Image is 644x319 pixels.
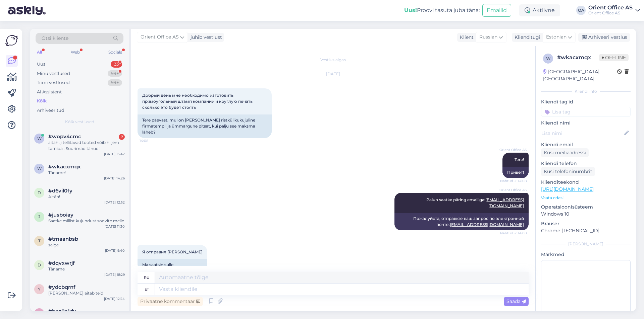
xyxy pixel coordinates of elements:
[48,284,75,290] span: #ydcbqrnf
[541,186,594,192] a: [URL][DOMAIN_NAME]
[426,197,524,208] span: Palun saatke päring emailiga:
[48,266,125,272] div: Täname
[450,222,524,227] a: [EMAIL_ADDRESS][DOMAIN_NAME]
[38,311,41,316] span: b
[105,248,125,253] div: [DATE] 9:40
[485,197,524,208] a: [EMAIL_ADDRESS][DOMAIN_NAME]
[588,5,633,10] div: Orient Office AS
[38,287,41,292] span: y
[48,212,73,218] span: #jusboiay
[506,298,526,304] span: Saada
[543,68,617,82] div: [GEOGRAPHIC_DATA], [GEOGRAPHIC_DATA]
[541,88,631,94] div: Kliendi info
[502,167,529,178] div: Привет!
[48,260,75,266] span: #dqvxwrjf
[140,138,165,143] span: 14:08
[576,6,586,15] div: OA
[42,35,68,42] span: Otsi kliente
[65,119,94,125] span: Kõik vestlused
[48,290,125,296] div: [PERSON_NAME] aitab teid
[546,56,550,61] span: w
[48,308,76,314] span: #bpz8a1dy
[541,98,631,105] p: Kliendi tag'id
[599,54,629,61] span: Offline
[38,190,41,195] span: d
[37,136,42,141] span: w
[541,241,631,247] div: [PERSON_NAME]
[557,54,599,62] div: # wkacxmqx
[500,231,527,236] span: Nähtud ✓ 14:08
[48,134,81,140] span: #wopv4cmc
[541,167,595,176] div: Küsi telefoninumbrit
[104,152,125,157] div: [DATE] 15:42
[541,204,631,211] p: Operatsioonisüsteem
[138,71,529,77] div: [DATE]
[37,70,70,77] div: Minu vestlused
[541,141,631,148] p: Kliendi email
[107,48,123,57] div: Socials
[482,4,511,17] button: Emailid
[138,114,272,138] div: Tere päevast, mul on [PERSON_NAME] ristkülikukujuline firmatempli ja ümmargune pitsat, kui palju ...
[541,148,589,157] div: Küsi meiliaadressi
[142,249,203,254] span: Я отправил [PERSON_NAME]
[394,213,529,230] div: Пожалуйста, отправьте ваш запрос по электронной почте:
[512,34,540,41] div: Klienditugi
[48,188,72,194] span: #d6vil0fy
[111,61,122,68] div: 33
[541,130,623,137] input: Lisa nimi
[541,195,631,201] p: Vaata edasi ...
[142,93,254,110] span: Добрый день мне необходимо изготовить прямоугольный штамп компании и круглую печать сколько это б...
[515,157,524,162] span: Tere!
[48,236,78,242] span: #tmaanbsb
[541,211,631,218] p: Windows 10
[500,178,527,183] span: Nähtud ✓ 14:08
[36,48,43,57] div: All
[144,272,150,283] div: ru
[404,6,480,14] div: Proovi tasuta juba täna:
[119,134,125,140] div: 7
[541,251,631,258] p: Märkmed
[578,33,630,42] div: Arhiveeri vestlus
[499,147,527,152] span: Orient Office AS
[141,33,179,41] span: Orient Office AS
[541,160,631,167] p: Kliendi telefon
[48,194,125,200] div: Aitäh!
[541,220,631,227] p: Brauser
[138,57,529,63] div: Vestlus algas
[104,200,125,205] div: [DATE] 12:52
[38,262,41,267] span: d
[588,5,640,16] a: Orient Office ASOrient Office AS
[108,79,122,86] div: 99+
[37,166,42,171] span: w
[457,34,474,41] div: Klient
[479,33,497,41] span: Russian
[104,296,125,301] div: [DATE] 12:24
[48,164,81,170] span: #wkacxmqx
[104,272,125,277] div: [DATE] 18:29
[69,48,81,57] div: Web
[546,33,567,41] span: Estonian
[37,61,45,68] div: Uus
[48,140,125,152] div: aitäh :) tellitavad tooted võib hiljem tarnida . Suurimad tänud!
[499,187,527,192] span: Orient Office AS
[588,10,633,16] div: Orient Office AS
[138,259,207,270] div: Ma saatsin sulle
[145,284,149,295] div: et
[541,119,631,127] p: Kliendi nimi
[37,89,62,95] div: AI Assistent
[37,107,64,114] div: Arhiveeritud
[138,297,203,306] div: Privaatne kommentaar
[541,107,631,117] input: Lisa tag
[188,34,222,41] div: juhib vestlust
[38,214,40,219] span: j
[108,70,122,77] div: 99+
[48,218,125,224] div: Saatke millist kujundust soovite meile
[404,7,417,13] b: Uus!
[541,179,631,186] p: Klienditeekond
[104,176,125,181] div: [DATE] 14:26
[48,170,125,176] div: Täname!
[5,34,18,47] img: Askly Logo
[37,98,47,104] div: Kõik
[541,227,631,234] p: Chrome [TECHNICAL_ID]
[38,238,41,243] span: t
